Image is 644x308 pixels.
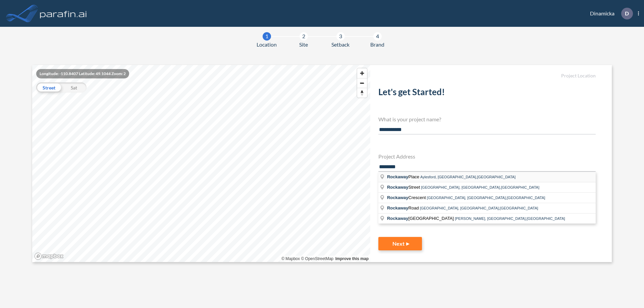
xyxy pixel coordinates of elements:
span: Rockaway [387,195,409,200]
div: Longitude: -110.8407 Latitude: 49.1044 Zoom: 2 [36,69,129,78]
div: 3 [336,32,345,41]
span: Road [387,205,420,210]
span: Setback [331,41,350,49]
div: 2 [300,32,308,41]
span: Zoom out [357,78,367,88]
button: Zoom in [357,68,367,78]
span: Place [387,174,420,179]
h4: Project Address [378,153,596,160]
canvas: Map [32,65,370,262]
span: Brand [370,41,384,49]
span: Aylesford, [GEOGRAPHIC_DATA],[GEOGRAPHIC_DATA] [420,175,516,179]
span: Location [257,41,277,49]
span: Crescent [387,195,427,200]
div: Dinamicka [580,8,639,19]
span: [PERSON_NAME], [GEOGRAPHIC_DATA],[GEOGRAPHIC_DATA] [455,217,565,221]
img: logo [39,7,88,20]
button: Next [378,237,422,250]
a: Improve this map [335,256,369,261]
span: Rockaway [387,205,409,210]
h4: What is your project name? [378,116,596,122]
div: 4 [373,32,382,41]
p: D [625,10,629,16]
button: Zoom out [357,78,367,88]
span: [GEOGRAPHIC_DATA] [387,216,455,221]
button: Reset bearing to north [357,88,367,98]
span: Rockaway [387,216,409,221]
h5: Project Location [378,73,596,79]
a: Mapbox [281,256,300,261]
div: Sat [61,82,87,93]
span: Site [299,41,308,49]
div: Street [36,82,61,93]
span: [GEOGRAPHIC_DATA], [GEOGRAPHIC_DATA],[GEOGRAPHIC_DATA] [421,185,539,189]
h2: Let's get Started! [378,87,596,100]
span: [GEOGRAPHIC_DATA], [GEOGRAPHIC_DATA],[GEOGRAPHIC_DATA] [420,206,538,210]
a: Mapbox homepage [34,252,64,260]
span: Rockaway [387,174,409,179]
a: OpenStreetMap [301,256,333,261]
span: Street [387,185,421,190]
span: Rockaway [387,185,409,190]
span: [GEOGRAPHIC_DATA], [GEOGRAPHIC_DATA],[GEOGRAPHIC_DATA] [427,196,545,200]
span: Reset bearing to north [357,88,367,98]
div: 1 [263,32,271,41]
